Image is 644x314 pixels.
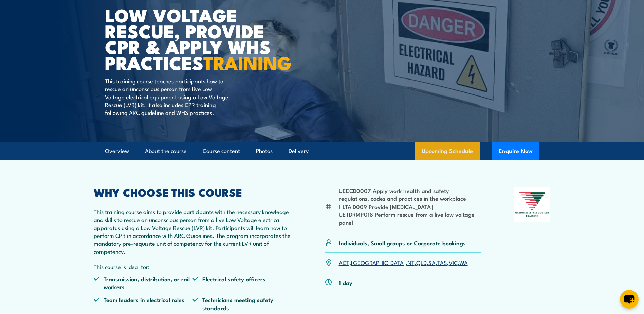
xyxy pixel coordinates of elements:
[94,187,292,197] h2: WHY CHOOSE THIS COURSE
[339,279,352,286] p: 1 day
[492,142,539,160] button: Enquire Now
[416,258,427,266] a: QLD
[339,239,466,247] p: Individuals, Small groups or Corporate bookings
[351,258,406,266] a: [GEOGRAPHIC_DATA]
[339,210,481,226] li: UETDRMP018 Perform rescue from a live low voltage panel
[289,142,309,160] a: Delivery
[94,296,193,312] li: Team leaders in electrical roles
[192,275,292,291] li: Electrical safety officers
[94,263,292,271] p: This course is ideal for:
[105,7,273,70] h1: Low Voltage Rescue, Provide CPR & Apply WHS Practices
[437,258,447,266] a: TAS
[94,275,193,291] li: Transmission, distribution, or rail workers
[339,203,481,210] li: HLTAID009 Provide [MEDICAL_DATA]
[105,77,229,117] p: This training course teaches participants how to rescue an unconscious person from live Low Volta...
[428,258,436,266] a: SA
[339,258,349,266] a: ACT
[339,187,481,203] li: UEECD0007 Apply work health and safety regulations, codes and practices in the workplace
[415,142,480,160] a: Upcoming Schedule
[145,142,187,160] a: About the course
[339,259,468,266] p: , , , , , , ,
[94,208,292,255] p: This training course aims to provide participants with the necessary knowledge and skills to resc...
[203,142,240,160] a: Course content
[256,142,273,160] a: Photos
[105,142,129,160] a: Overview
[203,48,292,76] strong: TRAINING
[620,290,639,309] button: chat-button
[407,258,415,266] a: NT
[192,296,292,312] li: Technicians meeting safety standards
[514,187,551,222] img: Nationally Recognised Training logo.
[459,258,468,266] a: WA
[449,258,458,266] a: VIC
